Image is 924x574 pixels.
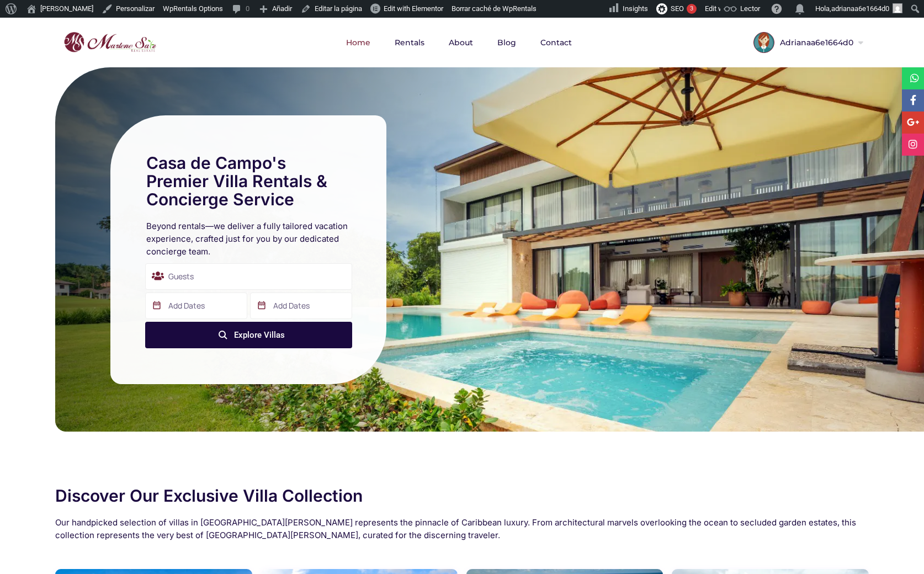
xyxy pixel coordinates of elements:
span: Edit with Elementor [384,4,443,13]
input: Add Dates [145,293,247,319]
h2: Our handpicked selection of villas in [GEOGRAPHIC_DATA][PERSON_NAME] represents the pinnacle of C... [55,516,869,541]
span: adrianaa6e1664d0 [831,4,889,13]
a: Contact [529,18,583,67]
div: 3 [687,4,697,14]
a: Rentals [384,18,436,67]
img: logo [61,29,159,56]
input: Add Dates [250,293,352,319]
h1: Casa de Campo's Premier Villa Rentals & Concierge Service [146,154,351,209]
span: Adrianaa6e1664d0 [774,39,856,46]
a: Blog [486,18,527,67]
img: Visitas de 48 horas. Haz clic para ver más estadísticas del sitio. [546,3,608,16]
span: SEO [671,4,684,13]
a: About [438,18,484,67]
div: Guests [145,263,352,290]
h2: Beyond rentals—we deliver a fully tailored vacation experience, crafted just for you by our dedic... [146,220,351,258]
h2: Discover Our Exclusive Villa Collection [55,487,869,505]
a: Home [335,18,381,67]
button: Explore Villas [145,322,352,348]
